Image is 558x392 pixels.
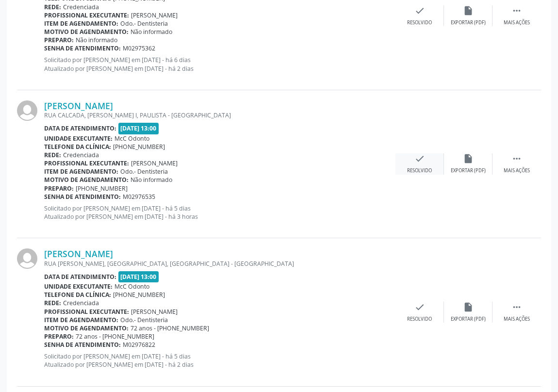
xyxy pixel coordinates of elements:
[17,248,37,269] img: img
[511,153,522,164] i: 
[407,167,432,174] div: Resolvido
[44,260,395,268] div: RUA [PERSON_NAME], [GEOGRAPHIC_DATA], [GEOGRAPHIC_DATA] - [GEOGRAPHIC_DATA]
[131,28,172,36] span: Não informado
[76,332,154,341] span: 72 anos - [PHONE_NUMBER]
[44,28,129,36] b: Motivo de agendamento:
[44,111,395,119] div: RUA CALCADA, [PERSON_NAME] I, PAULISTA - [GEOGRAPHIC_DATA]
[123,44,155,52] span: M02975362
[44,151,61,159] b: Rede:
[44,291,111,299] b: Telefone da clínica:
[44,134,113,143] b: Unidade executante:
[44,11,129,19] b: Profissional executante:
[511,5,522,16] i: 
[123,193,155,201] span: M02976535
[120,19,168,28] span: Odo.- Dentisteria
[113,291,165,299] span: [PHONE_NUMBER]
[44,124,116,132] b: Data de atendimento:
[451,167,486,174] div: Exportar (PDF)
[131,176,172,184] span: Não informado
[504,167,530,174] div: Mais ações
[451,316,486,323] div: Exportar (PDF)
[44,193,121,201] b: Senha de atendimento:
[504,316,530,323] div: Mais ações
[131,11,178,19] span: [PERSON_NAME]
[44,176,129,184] b: Motivo de agendamento:
[463,153,474,164] i: insert_drive_file
[44,204,395,221] p: Solicitado por [PERSON_NAME] em [DATE] - há 5 dias Atualizado por [PERSON_NAME] em [DATE] - há 3 ...
[44,352,395,369] p: Solicitado por [PERSON_NAME] em [DATE] - há 5 dias Atualizado por [PERSON_NAME] em [DATE] - há 2 ...
[44,159,129,167] b: Profissional executante:
[44,19,118,28] b: Item de agendamento:
[44,36,74,44] b: Preparo:
[17,100,37,121] img: img
[511,302,522,312] i: 
[131,308,178,316] span: [PERSON_NAME]
[76,36,117,44] span: Não informado
[118,123,159,134] span: [DATE] 13:00
[414,5,425,16] i: check
[44,167,118,176] b: Item de agendamento:
[120,316,168,324] span: Odo.- Dentisteria
[44,299,61,307] b: Rede:
[44,316,118,324] b: Item de agendamento:
[44,282,113,291] b: Unidade executante:
[44,3,61,11] b: Rede:
[407,316,432,323] div: Resolvido
[44,248,113,259] a: [PERSON_NAME]
[76,184,128,193] span: [PHONE_NUMBER]
[414,302,425,312] i: check
[44,143,111,151] b: Telefone da clínica:
[131,159,178,167] span: [PERSON_NAME]
[44,308,129,316] b: Profissional executante:
[63,299,99,307] span: Credenciada
[123,341,155,349] span: M02976822
[407,19,432,26] div: Resolvido
[44,184,74,193] b: Preparo:
[63,151,99,159] span: Credenciada
[44,56,395,72] p: Solicitado por [PERSON_NAME] em [DATE] - há 6 dias Atualizado por [PERSON_NAME] em [DATE] - há 2 ...
[120,167,168,176] span: Odo.- Dentisteria
[113,143,165,151] span: [PHONE_NUMBER]
[44,273,116,281] b: Data de atendimento:
[463,302,474,312] i: insert_drive_file
[115,134,149,143] span: McC Odonto
[131,324,209,332] span: 72 anos - [PHONE_NUMBER]
[44,332,74,341] b: Preparo:
[504,19,530,26] div: Mais ações
[63,3,99,11] span: Credenciada
[44,324,129,332] b: Motivo de agendamento:
[115,282,149,291] span: McC Odonto
[44,341,121,349] b: Senha de atendimento:
[44,100,113,111] a: [PERSON_NAME]
[451,19,486,26] div: Exportar (PDF)
[463,5,474,16] i: insert_drive_file
[118,271,159,282] span: [DATE] 13:00
[44,44,121,52] b: Senha de atendimento:
[414,153,425,164] i: check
